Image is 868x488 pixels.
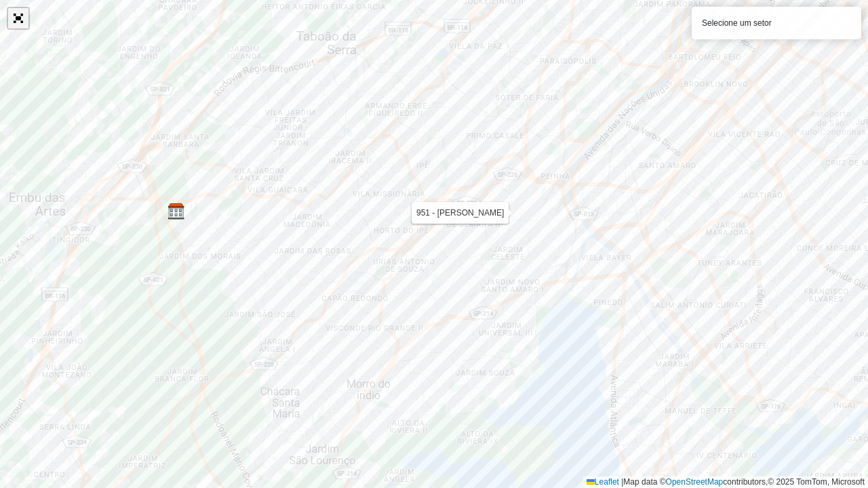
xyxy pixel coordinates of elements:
span: | [621,477,623,487]
a: Leaflet [587,477,619,487]
div: Map data © contributors,© 2025 TomTom, Microsoft [583,476,868,488]
div: Selecione um setor [692,7,861,39]
a: OpenStreetMap [666,477,724,487]
a: Abrir mapa em tela cheia [8,8,28,28]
